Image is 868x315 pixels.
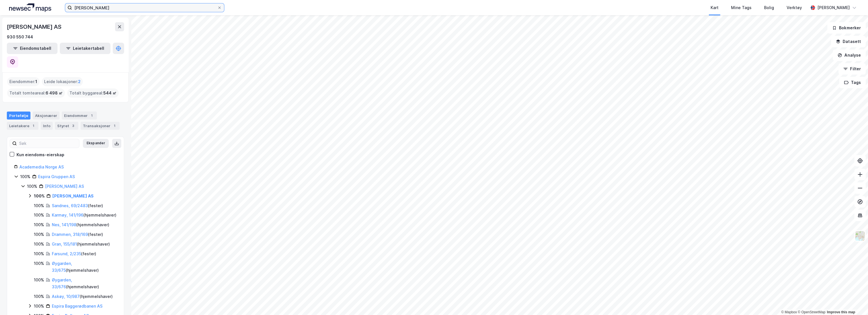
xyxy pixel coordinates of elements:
div: 100% [34,231,44,238]
div: Info [41,122,53,130]
div: ( hjemmelshaver ) [52,221,109,228]
div: ( hjemmelshaver ) [52,260,117,274]
div: ( hjemmelshaver ) [52,212,116,219]
div: Eiendommer : [7,77,40,86]
span: 6 498 ㎡ [46,90,63,96]
a: Gran, 155/181 [52,242,77,246]
div: Leietakere [7,122,38,130]
div: Verktøy [787,4,802,11]
div: 100% [34,277,44,283]
div: Totalt byggareal : [67,88,119,98]
a: [PERSON_NAME] AS [45,184,84,189]
div: 1 [89,113,95,118]
div: 1 [112,123,117,129]
div: Kun eiendoms-eierskap [17,151,64,158]
div: Mine Tags [731,4,752,11]
div: 100% [27,183,37,190]
div: ( hjemmelshaver ) [52,293,113,300]
button: Datasett [831,36,866,47]
div: [PERSON_NAME] AS [7,22,63,31]
button: Ekspander [83,139,109,148]
div: ( fester ) [52,202,103,209]
a: OpenStreetMap [798,310,825,314]
span: 1 [35,78,37,85]
div: [PERSON_NAME] [817,4,850,11]
div: 930 550 744 [7,34,33,40]
button: Filter [838,63,866,75]
a: Espira Gruppen AS [38,174,75,179]
button: Eiendomstabell [7,43,58,54]
div: 100% [34,202,44,209]
div: Totalt tomteareal : [7,88,65,98]
div: 100% [34,212,44,219]
a: Drammen, 318/169 [52,232,88,237]
div: Portefølje [7,112,30,120]
div: ( fester ) [52,250,96,257]
div: 100% [34,293,44,300]
div: 100% [34,250,44,257]
div: 100% [34,303,44,310]
a: Improve this map [827,310,855,314]
div: 100% [34,221,44,228]
button: Analyse [833,50,866,61]
div: Kart [711,4,719,11]
div: ( fester ) [52,231,103,238]
div: 1 [30,123,36,129]
a: Øygarden, 33/675 [52,261,72,273]
div: 100% [20,173,30,180]
div: Eiendommer [62,112,97,120]
img: logo.a4113a55bc3d86da70a041830d287a7e.svg [9,3,51,12]
div: Aksjonærer [33,112,59,120]
img: Z [855,230,865,241]
input: Søk på adresse, matrikkel, gårdeiere, leietakere eller personer [72,3,217,12]
div: 100% [34,193,45,199]
div: 3 [70,123,76,129]
a: Academedia Norge AS [19,164,64,169]
a: Espira Baggerødbanen AS [52,304,102,308]
iframe: Chat Widget [840,288,868,315]
a: Mapbox [781,310,797,314]
button: Leietakertabell [60,43,110,54]
a: Nes, 141/198 [52,222,76,227]
input: Søk [17,139,79,148]
div: 100% [34,260,44,267]
a: Karmøy, 141/196 [52,213,83,217]
span: 544 ㎡ [103,90,116,96]
a: Farsund, 2/235 [52,251,81,256]
span: 2 [78,78,81,85]
div: Transaksjoner [81,122,120,130]
div: ( hjemmelshaver ) [52,241,110,248]
div: Leide lokasjoner : [42,77,83,86]
button: Bokmerker [827,22,866,34]
button: Tags [839,77,866,88]
a: [PERSON_NAME] AS [52,193,94,198]
a: Øygarden, 33/676 [52,277,72,289]
div: Kontrollprogram for chat [840,288,868,315]
div: 100% [34,241,44,248]
a: Askøy, 10/987 [52,294,80,299]
div: Bolig [764,4,774,11]
div: Styret [55,122,78,130]
div: ( hjemmelshaver ) [52,277,117,290]
a: Sandnes, 69/2483 [52,203,88,208]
